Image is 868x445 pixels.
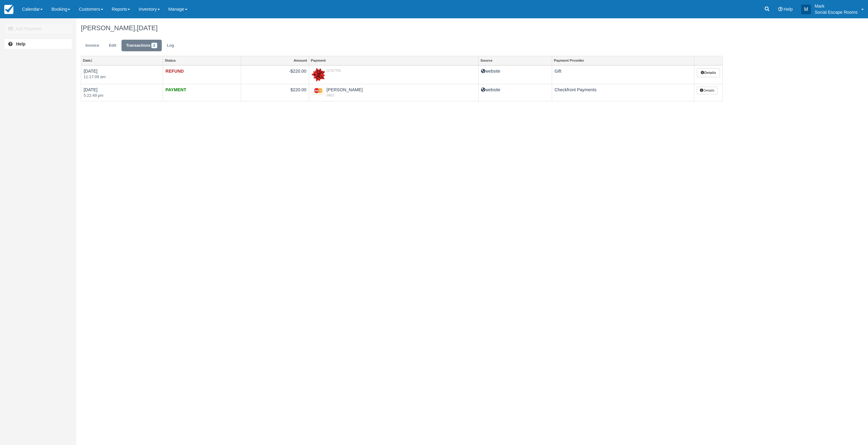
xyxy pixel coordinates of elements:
[312,68,325,81] img: gift.png
[784,7,793,12] span: Help
[309,84,479,101] td: [PERSON_NAME]
[104,40,121,52] a: Edit
[697,87,718,95] button: Details
[137,24,157,32] span: [DATE]
[121,40,162,52] a: Transactions2
[81,24,723,32] h1: [PERSON_NAME],
[312,93,476,98] em: 0802
[815,3,858,9] p: Mark
[479,84,552,101] td: website
[162,40,179,52] a: Log
[81,84,163,101] td: [DATE]
[5,39,72,49] a: Help
[312,87,325,95] img: mastercard.png
[16,42,25,46] b: Help
[165,87,186,92] strong: PAYMENT
[552,65,694,84] td: Gift
[163,56,241,65] a: Status
[81,65,163,84] td: [DATE]
[309,56,479,65] a: Payment
[479,56,552,65] a: Source
[4,5,13,14] img: checkfront-main-nav-mini-logo.png
[815,9,858,15] p: Social Escape Rooms
[151,43,157,48] span: 2
[81,40,104,52] a: Invoice
[552,84,694,101] td: Checkfront Payments
[552,56,694,65] a: Payment Provider
[479,65,552,84] td: website
[165,69,184,74] strong: REFUND
[84,93,160,99] em: 5:22:49 pm
[81,56,163,65] a: Date
[312,68,476,73] em: G767755
[697,68,720,78] a: Details
[778,7,783,11] i: Help
[241,65,309,84] td: -$220.00
[84,74,160,80] em: 11:17:09 am
[241,56,309,65] a: Amount
[241,84,309,101] td: $220.00
[801,5,811,14] div: M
